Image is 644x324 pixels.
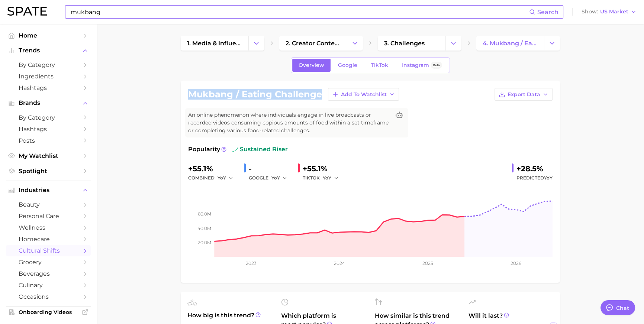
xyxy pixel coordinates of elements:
span: 3. challenges [384,40,425,47]
div: GOOGLE [249,174,292,182]
a: occasions [6,291,91,302]
span: Google [338,62,357,68]
a: Hashtags [6,123,91,135]
button: Export Data [495,88,553,101]
span: Hashtags [19,84,78,91]
span: US Market [600,10,628,14]
a: TikTok [365,59,395,72]
span: beauty [19,201,78,208]
a: Hashtags [6,82,91,94]
div: TIKTOK [303,174,344,182]
span: sustained riser [232,145,288,154]
span: Hashtags [19,126,78,133]
div: +55.1% [303,163,344,175]
button: Change Category [248,36,264,51]
button: Trends [6,45,91,56]
button: Change Category [544,36,560,51]
a: My Watchlist [6,150,91,162]
a: cultural shifts [6,245,91,256]
tspan: 2025 [422,260,433,266]
span: by Category [19,114,78,121]
div: - [249,163,292,175]
span: TikTok [371,62,388,68]
span: Home [19,32,78,39]
button: Change Category [445,36,461,51]
tspan: 2026 [511,260,521,266]
button: Industries [6,185,91,196]
a: grocery [6,256,91,268]
a: Overview [292,59,331,72]
a: 3. challenges [378,36,445,51]
span: Spotlight [19,168,78,175]
span: by Category [19,61,78,68]
span: culinary [19,282,78,289]
div: +55.1% [188,163,238,175]
a: Google [332,59,364,72]
span: personal care [19,213,78,220]
button: Brands [6,97,91,108]
a: culinary [6,279,91,291]
span: YoY [271,175,280,181]
div: +28.5% [516,163,553,175]
button: Add to Watchlist [328,88,399,101]
a: Onboarding Videos [6,307,91,318]
a: wellness [6,222,91,233]
a: Spotlight [6,165,91,177]
span: YoY [544,175,553,181]
span: My Watchlist [19,152,78,159]
button: YoY [271,174,287,182]
img: sustained riser [232,146,238,152]
span: Trends [19,47,78,54]
span: Brands [19,100,78,106]
span: Show [582,10,598,14]
span: cultural shifts [19,247,78,254]
img: SPATE [7,7,47,16]
span: YoY [218,175,226,181]
div: combined [188,174,238,182]
a: 1. media & influencers [181,36,248,51]
span: homecare [19,236,78,243]
tspan: 2023 [246,260,257,266]
span: An online phenomenon where individuals engage in live broadcasts or recorded videos consuming cop... [188,111,390,135]
a: beverages [6,268,91,279]
a: Home [6,30,91,41]
h1: mukbang / eating challenge [188,90,322,99]
span: Overview [299,62,324,68]
a: beauty [6,199,91,210]
button: ShowUS Market [580,7,638,17]
span: Industries [19,187,78,194]
span: Popularity [188,145,220,154]
span: 4. mukbang / eating challenge [483,40,538,47]
a: InstagramBeta [396,59,448,72]
tspan: 2024 [334,260,345,266]
span: Export Data [508,91,540,98]
span: beverages [19,270,78,277]
span: YoY [323,175,331,181]
button: YoY [323,174,339,182]
span: occasions [19,293,78,300]
a: 2. creator content [279,36,347,51]
a: by Category [6,112,91,123]
a: Posts [6,135,91,146]
span: grocery [19,259,78,266]
span: Posts [19,137,78,144]
span: Onboarding Videos [19,309,78,315]
span: Add to Watchlist [341,91,387,98]
a: personal care [6,210,91,222]
button: Change Category [347,36,363,51]
a: 4. mukbang / eating challenge [476,36,544,51]
span: 1. media & influencers [187,40,242,47]
span: Search [537,9,558,16]
input: Search here for a brand, industry, or ingredient [70,6,529,18]
button: YoY [218,174,234,182]
span: Ingredients [19,73,78,80]
a: by Category [6,59,91,71]
span: Predicted [516,174,553,182]
span: 2. creator content [286,40,341,47]
a: homecare [6,233,91,245]
span: wellness [19,224,78,231]
a: Ingredients [6,71,91,82]
span: Beta [433,62,440,68]
span: Instagram [402,62,429,68]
